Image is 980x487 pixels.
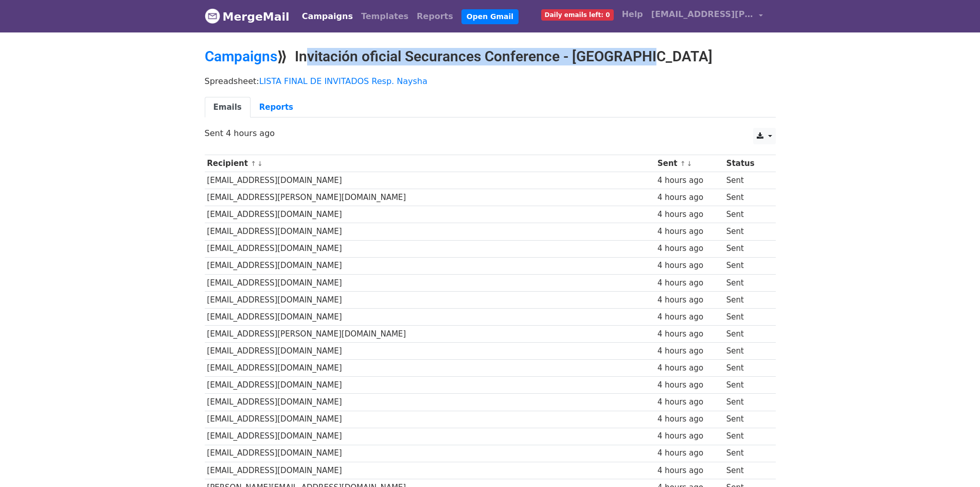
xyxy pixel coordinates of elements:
[205,223,655,240] td: [EMAIL_ADDRESS][DOMAIN_NAME]
[205,394,655,411] td: [EMAIL_ADDRESS][DOMAIN_NAME]
[657,430,721,442] div: 4 hours ago
[724,343,769,360] td: Sent
[657,328,721,340] div: 4 hours ago
[205,274,655,291] td: [EMAIL_ADDRESS][DOMAIN_NAME]
[413,6,457,27] a: Reports
[657,345,721,357] div: 4 hours ago
[251,160,256,167] a: ↑
[724,274,769,291] td: Sent
[657,362,721,374] div: 4 hours ago
[205,8,220,24] img: MergeMail logo
[929,438,980,487] iframe: Chat Widget
[724,257,769,274] td: Sent
[657,277,721,289] div: 4 hours ago
[657,379,721,391] div: 4 hours ago
[724,411,769,428] td: Sent
[657,209,721,221] div: 4 hours ago
[657,294,721,306] div: 4 hours ago
[205,411,655,428] td: [EMAIL_ADDRESS][DOMAIN_NAME]
[657,465,721,477] div: 4 hours ago
[724,394,769,411] td: Sent
[651,8,754,21] span: [EMAIL_ADDRESS][PERSON_NAME][DOMAIN_NAME]
[205,428,655,445] td: [EMAIL_ADDRESS][DOMAIN_NAME]
[724,377,769,394] td: Sent
[205,326,655,343] td: [EMAIL_ADDRESS][PERSON_NAME][DOMAIN_NAME]
[205,48,277,65] a: Campaigns
[257,160,263,167] a: ↓
[657,447,721,459] div: 4 hours ago
[298,6,357,27] a: Campaigns
[724,326,769,343] td: Sent
[205,308,655,325] td: [EMAIL_ADDRESS][DOMAIN_NAME]
[357,6,413,27] a: Templates
[537,4,618,25] a: Daily emails left: 0
[205,128,776,139] p: Sent 4 hours ago
[541,9,614,21] span: Daily emails left: 0
[205,155,655,172] th: Recipient
[205,343,655,360] td: [EMAIL_ADDRESS][DOMAIN_NAME]
[657,175,721,187] div: 4 hours ago
[724,206,769,223] td: Sent
[205,189,655,206] td: [EMAIL_ADDRESS][PERSON_NAME][DOMAIN_NAME]
[724,428,769,445] td: Sent
[205,445,655,462] td: [EMAIL_ADDRESS][DOMAIN_NAME]
[205,6,290,27] a: MergeMail
[724,172,769,189] td: Sent
[205,462,655,479] td: [EMAIL_ADDRESS][DOMAIN_NAME]
[647,4,768,28] a: [EMAIL_ADDRESS][PERSON_NAME][DOMAIN_NAME]
[724,240,769,257] td: Sent
[687,160,692,167] a: ↓
[724,462,769,479] td: Sent
[205,97,251,118] a: Emails
[724,291,769,308] td: Sent
[929,438,980,487] div: Widget de chat
[724,445,769,462] td: Sent
[461,9,519,24] a: Open Gmail
[657,243,721,255] div: 4 hours ago
[724,155,769,172] th: Status
[657,226,721,238] div: 4 hours ago
[724,360,769,377] td: Sent
[259,76,427,86] a: LISTA FINAL DE INVITADOS Resp. Naysha
[205,76,776,87] p: Spreadsheet:
[724,308,769,325] td: Sent
[657,192,721,204] div: 4 hours ago
[205,360,655,377] td: [EMAIL_ADDRESS][DOMAIN_NAME]
[251,97,302,118] a: Reports
[657,396,721,408] div: 4 hours ago
[724,223,769,240] td: Sent
[657,413,721,425] div: 4 hours ago
[205,206,655,223] td: [EMAIL_ADDRESS][DOMAIN_NAME]
[657,311,721,323] div: 4 hours ago
[618,4,647,25] a: Help
[657,260,721,272] div: 4 hours ago
[680,160,686,167] a: ↑
[205,172,655,189] td: [EMAIL_ADDRESS][DOMAIN_NAME]
[205,257,655,274] td: [EMAIL_ADDRESS][DOMAIN_NAME]
[205,377,655,394] td: [EMAIL_ADDRESS][DOMAIN_NAME]
[655,155,724,172] th: Sent
[205,240,655,257] td: [EMAIL_ADDRESS][DOMAIN_NAME]
[724,189,769,206] td: Sent
[205,291,655,308] td: [EMAIL_ADDRESS][DOMAIN_NAME]
[205,48,776,65] h2: ⟫ Invitación oficial Securances Conference - [GEOGRAPHIC_DATA]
